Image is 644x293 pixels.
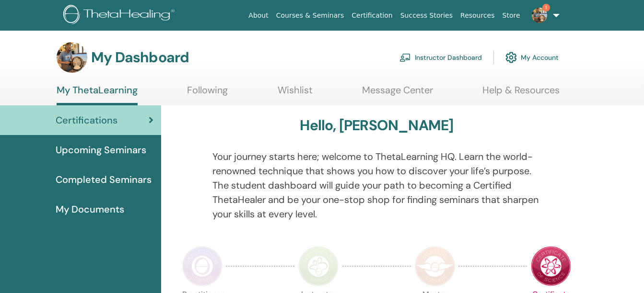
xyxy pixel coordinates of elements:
a: Instructor Dashboard [399,47,482,68]
img: default.jpg [532,8,547,23]
a: Wishlist [278,84,313,103]
img: cog.svg [505,49,517,66]
h3: My Dashboard [91,49,189,66]
img: Practitioner [182,246,222,286]
a: Message Center [362,84,433,103]
img: Instructor [298,246,339,286]
a: My Account [505,47,559,68]
h3: Hello, [PERSON_NAME] [300,117,453,134]
a: Success Stories [397,7,457,24]
img: logo.png [63,5,178,26]
span: 1 [542,4,550,11]
a: Courses & Seminars [272,7,348,24]
img: chalkboard-teacher.svg [399,53,411,62]
span: Certifications [56,113,117,127]
img: default.jpg [57,42,87,73]
a: Certification [348,7,396,24]
span: Upcoming Seminars [56,143,146,157]
img: Certificate of Science [531,246,571,286]
a: Store [499,7,524,24]
img: Master [415,246,455,286]
a: Resources [457,7,499,24]
span: My Documents [56,202,124,216]
a: My ThetaLearning [57,84,138,105]
a: About [245,7,272,24]
span: Completed Seminars [56,172,152,187]
a: Help & Resources [482,84,560,103]
a: Following [187,84,228,103]
p: Your journey starts here; welcome to ThetaLearning HQ. Learn the world-renowned technique that sh... [212,149,540,221]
